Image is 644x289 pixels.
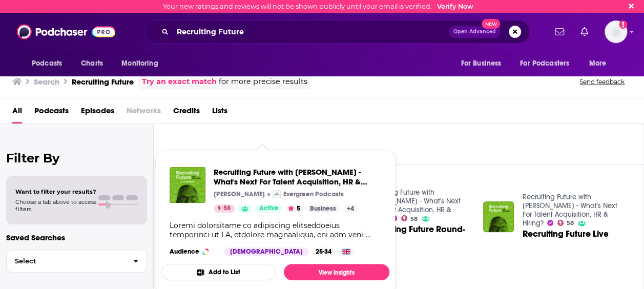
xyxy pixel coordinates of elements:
button: open menu [513,54,584,73]
span: More [589,56,607,71]
p: Saved Searches [6,233,147,242]
a: Show notifications dropdown [576,23,592,40]
a: View Insights [284,264,389,280]
a: Show notifications dropdown [551,23,568,40]
span: Charts [81,56,103,71]
a: Active [255,204,282,213]
button: open menu [25,54,75,73]
a: All [12,102,22,123]
div: [DEMOGRAPHIC_DATA] [224,247,309,256]
span: Active [259,203,278,214]
button: 5 [285,204,303,213]
span: Select [7,258,125,264]
span: Monitoring [121,56,158,71]
h3: Recruiting Future [72,77,134,87]
span: for more precise results [219,76,307,88]
a: Recruiting Future with Matt Alder - What's Next For Talent Acquisition, HR & Hiring? [214,167,381,187]
button: open menu [582,54,619,73]
span: Choose a tab above to access filters. [15,198,96,213]
span: New [482,19,500,29]
img: User Profile [605,20,627,43]
input: Search podcasts, credits, & more... [173,24,449,40]
a: Recruiting Future Live [522,230,608,238]
span: Open Advanced [453,29,496,34]
button: Send feedback [576,77,628,86]
span: Networks [127,102,161,123]
a: Credits [173,102,200,123]
img: Recruiting Future Live [483,201,514,233]
button: Open AdvancedNew [449,26,501,38]
span: For Business [461,56,501,71]
div: Loremi dolorsitame co adipiscing elitseddoeius temporinci ut LA, etdolore magnaaliqua, eni adm ve... [170,221,381,239]
span: Podcasts [32,56,62,71]
img: Recruiting Future with Matt Alder - What's Next For Talent Acquisition, HR & Hiring? [170,167,205,203]
div: Search podcasts, credits, & more... [144,20,530,44]
div: Your new ratings and reviews will not be shown publicly until your email is verified. [163,3,473,10]
a: Evergreen PodcastsEvergreen Podcasts [273,190,344,198]
h2: Filter By [6,151,147,166]
a: Try an exact match [142,76,217,88]
a: Episodes [81,102,114,123]
span: 58 [223,203,231,214]
a: Recruiting Future with Matt Alder - What's Next For Talent Acquisition, HR & Hiring? [522,193,617,228]
a: +4 [343,204,358,213]
button: Select [6,250,147,273]
span: 58 [410,217,418,221]
h3: Search [34,77,59,87]
p: Evergreen Podcasts [283,190,344,198]
a: Verify Now [437,3,473,10]
a: 58 [401,215,418,221]
span: 58 [567,221,574,225]
button: open menu [453,54,514,73]
span: Recruiting Future with [PERSON_NAME] - What's Next For Talent Acquisition, HR & Hiring? [214,167,361,196]
div: 25-34 [311,247,336,256]
p: [PERSON_NAME] [214,190,265,198]
a: Podcasts [34,102,69,123]
a: 58 [557,220,574,226]
span: For Podcasters [520,56,569,71]
span: Want to filter your results? [15,188,96,195]
button: open menu [114,54,171,73]
a: Charts [74,54,109,73]
button: Add to List [161,264,276,280]
a: Lists [212,102,227,123]
svg: Email not verified [619,20,627,29]
a: Business [306,204,340,213]
h3: Audience [170,247,216,256]
img: Podchaser - Follow, Share and Rate Podcasts [17,22,115,42]
button: Show profile menu [605,20,627,43]
a: Recruiting Future with Matt Alder - What's Next For Talent Acquisition, HR & Hiring? [366,188,461,223]
a: 58 [214,204,235,213]
img: Evergreen Podcasts [273,190,281,198]
a: Recruiting Future Round-Up [366,225,471,242]
span: Logged in as sstevens [605,20,627,43]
